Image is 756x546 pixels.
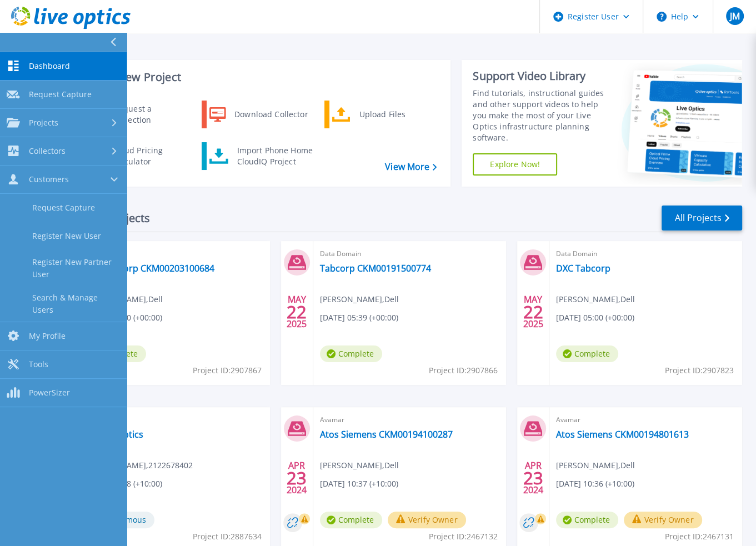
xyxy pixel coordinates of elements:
[29,118,58,128] span: Projects
[522,292,543,332] div: MAY 2025
[729,12,739,21] span: JM
[29,61,70,71] span: Dashboard
[353,103,435,126] div: Upload Files
[320,345,382,362] span: Complete
[556,414,735,426] span: Avamar
[84,263,214,274] a: DXC Tabcorp CKM00203100684
[202,101,316,128] a: Download Collector
[107,145,189,167] div: Cloud Pricing Calculator
[108,103,189,126] div: Request a Collection
[556,345,618,362] span: Complete
[556,459,635,472] span: [PERSON_NAME] , Dell
[522,458,543,498] div: APR 2024
[287,473,307,483] span: 23
[29,89,92,99] span: Request Capture
[324,101,438,128] a: Upload Files
[624,512,702,528] button: Verify Owner
[388,512,466,528] button: Verify Owner
[193,530,262,543] span: Project ID: 2887634
[320,478,398,490] span: [DATE] 10:37 (+10:00)
[320,312,398,324] span: [DATE] 05:39 (+00:00)
[29,331,66,341] span: My Profile
[473,153,557,176] a: Explore Now!
[29,174,69,184] span: Customers
[429,364,498,377] span: Project ID: 2907866
[320,263,431,274] a: Tabcorp CKM00191500774
[29,388,70,398] span: PowerSizer
[320,429,453,440] a: Atos Siemens CKM00194100287
[556,293,635,305] span: [PERSON_NAME] , Dell
[523,307,543,317] span: 22
[556,512,618,528] span: Complete
[556,263,610,274] a: DXC Tabcorp
[229,103,313,126] div: Download Collector
[84,248,263,260] span: Data Domain
[84,459,193,472] span: [PERSON_NAME] , 2122678402
[29,146,66,156] span: Collectors
[320,512,382,528] span: Complete
[523,473,543,483] span: 23
[665,530,734,543] span: Project ID: 2467131
[286,292,307,332] div: MAY 2025
[385,162,437,172] a: View More
[193,364,262,377] span: Project ID: 2907867
[473,88,612,143] div: Find tutorials, instructional guides and other support videos to help you make the most of your L...
[473,69,612,83] div: Support Video Library
[556,248,735,260] span: Data Domain
[320,459,399,472] span: [PERSON_NAME] , Dell
[79,71,436,83] h3: Start a New Project
[78,142,192,170] a: Cloud Pricing Calculator
[429,530,498,543] span: Project ID: 2467132
[556,429,689,440] a: Atos Siemens CKM00194801613
[84,414,263,426] span: Optical Prime
[556,312,634,324] span: [DATE] 05:00 (+00:00)
[320,293,399,305] span: [PERSON_NAME] , Dell
[320,248,499,260] span: Data Domain
[78,101,192,128] a: Request a Collection
[29,359,48,369] span: Tools
[287,307,307,317] span: 22
[556,478,634,490] span: [DATE] 10:36 (+10:00)
[320,414,499,426] span: Avamar
[662,206,742,231] a: All Projects
[232,145,318,167] div: Import Phone Home CloudIQ Project
[665,364,734,377] span: Project ID: 2907823
[286,458,307,498] div: APR 2024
